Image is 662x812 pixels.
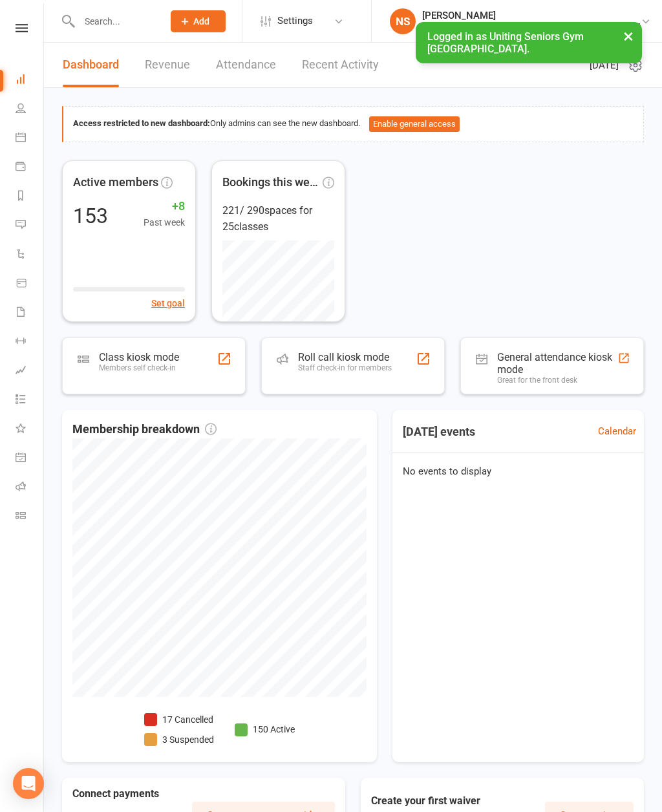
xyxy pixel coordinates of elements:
div: Uniting Seniors [PERSON_NAME][GEOGRAPHIC_DATA] [422,21,641,33]
div: Staff check-in for members [298,363,392,372]
a: Calendar [598,423,636,439]
span: Logged in as Uniting Seniors Gym [GEOGRAPHIC_DATA]. [427,30,584,55]
span: +8 [144,197,185,216]
div: Great for the front desk [497,376,617,385]
li: 3 Suspended [144,732,214,747]
span: Membership breakdown [72,420,217,439]
button: Add [171,10,226,32]
h3: Create your first waiver [371,795,545,807]
strong: Access restricted to new dashboard: [73,118,210,128]
a: Payments [16,153,45,182]
a: Product Sales [16,270,45,299]
a: Assessments [16,357,45,386]
span: Settings [277,6,313,36]
li: 150 Active [235,722,295,736]
button: Set goal [151,296,185,310]
a: General attendance kiosk mode [16,444,45,473]
h3: Connect payments [72,788,192,800]
a: People [16,95,45,124]
div: No events to display [387,453,649,489]
a: Dashboard [16,66,45,95]
div: 153 [73,206,108,226]
span: Bookings this week [222,173,320,192]
a: Class kiosk mode [16,502,45,531]
button: × [617,22,640,50]
div: General attendance kiosk mode [497,351,617,376]
span: Past week [144,215,185,230]
div: Open Intercom Messenger [13,768,44,799]
a: What's New [16,415,45,444]
a: Roll call kiosk mode [16,473,45,502]
span: Active members [73,173,158,192]
div: Roll call kiosk mode [298,351,392,363]
h3: [DATE] events [392,420,486,443]
a: Reports [16,182,45,211]
div: [PERSON_NAME] [422,10,641,21]
div: NS [390,8,416,34]
button: Enable general access [369,116,460,132]
input: Search... [75,12,154,30]
div: Only admins can see the new dashboard. [73,116,634,132]
li: 17 Cancelled [144,712,214,727]
div: Class kiosk mode [99,351,179,363]
div: Members self check-in [99,363,179,372]
a: Calendar [16,124,45,153]
div: 221 / 290 spaces for 25 classes [222,202,334,235]
span: Add [193,16,209,27]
